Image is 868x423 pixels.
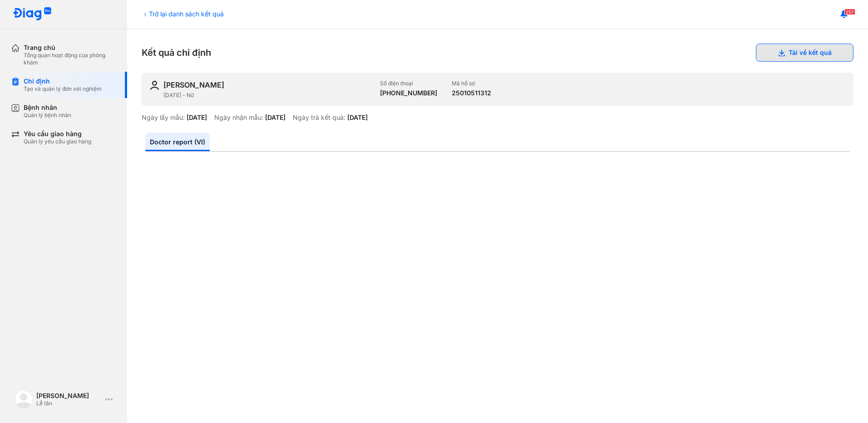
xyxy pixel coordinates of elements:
[163,92,373,99] div: [DATE] - Nữ
[36,400,102,407] div: Lễ tân
[756,44,853,62] button: Tải về kết quả
[24,85,102,93] div: Tạo và quản lý đơn xét nghiệm
[24,130,91,138] div: Yêu cầu giao hàng
[452,80,491,87] div: Mã hồ sơ
[24,52,116,66] div: Tổng quan hoạt động của phòng khám
[24,77,102,85] div: Chỉ định
[24,44,116,52] div: Trang chủ
[145,133,210,151] a: Doctor report (VI)
[36,392,102,400] div: [PERSON_NAME]
[24,103,71,112] div: Bệnh nhân
[163,80,224,90] div: [PERSON_NAME]
[452,89,491,97] div: 25010511312
[142,9,224,19] div: Trở lại danh sách kết quả
[187,113,207,122] div: [DATE]
[149,80,160,91] img: user-icon
[142,113,185,122] div: Ngày lấy mẫu:
[380,80,437,87] div: Số điện thoại
[347,113,368,122] div: [DATE]
[380,89,437,97] div: [PHONE_NUMBER]
[214,113,263,122] div: Ngày nhận mẫu:
[293,113,345,122] div: Ngày trả kết quả:
[265,113,286,122] div: [DATE]
[844,9,855,15] span: 257
[142,44,853,62] div: Kết quả chỉ định
[24,138,91,145] div: Quản lý yêu cầu giao hàng
[24,112,71,119] div: Quản lý bệnh nhân
[15,390,33,408] img: logo
[13,7,52,21] img: logo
